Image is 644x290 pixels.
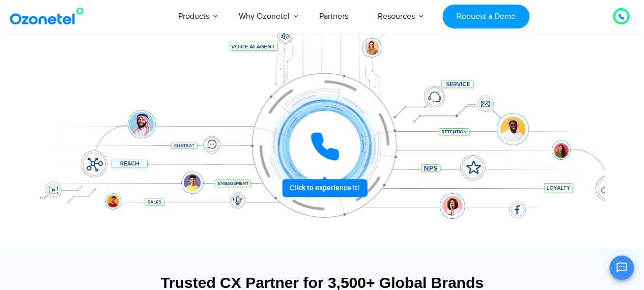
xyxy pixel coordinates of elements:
[442,5,529,28] a: Request a Demo
[609,255,634,280] button: Open chat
